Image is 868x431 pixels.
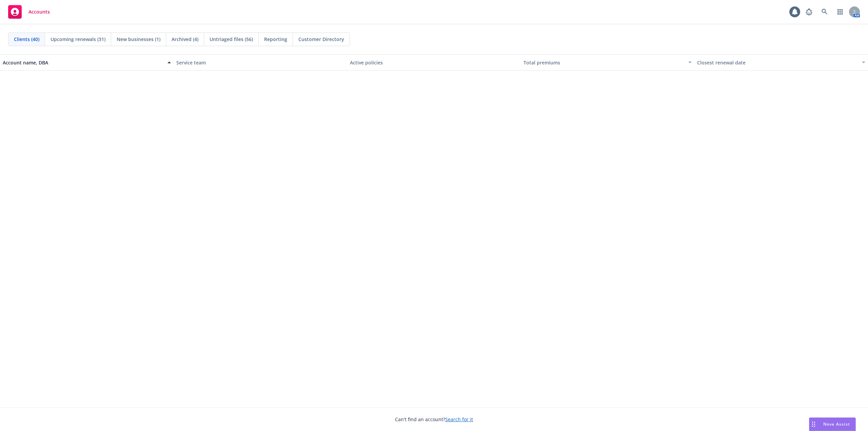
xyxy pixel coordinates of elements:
a: Switch app [833,5,847,19]
span: Upcoming renewals (31) [51,36,105,43]
a: Search [818,5,831,19]
div: Service team [176,59,344,66]
a: Accounts [5,2,53,21]
span: Clients (40) [14,36,39,43]
span: Nova Assist [823,421,850,427]
span: Archived (4) [172,36,198,43]
div: Total premiums [524,59,684,66]
a: Search for it [445,416,473,423]
span: Customer Directory [298,36,344,43]
button: Service team [174,54,347,71]
button: Closest renewal date [694,54,868,71]
button: Active policies [347,54,521,71]
button: Total premiums [521,54,694,71]
span: Untriaged files (56) [210,36,253,43]
span: New businesses (1) [117,36,160,43]
div: Drag to move [809,418,818,431]
span: Accounts [28,9,50,15]
span: Can't find an account? [395,416,473,423]
div: Closest renewal date [697,59,858,66]
div: Active policies [350,59,518,66]
a: Report a Bug [802,5,816,19]
div: Account name, DBA [3,59,163,66]
span: Reporting [264,36,287,43]
button: Nova Assist [809,417,856,431]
